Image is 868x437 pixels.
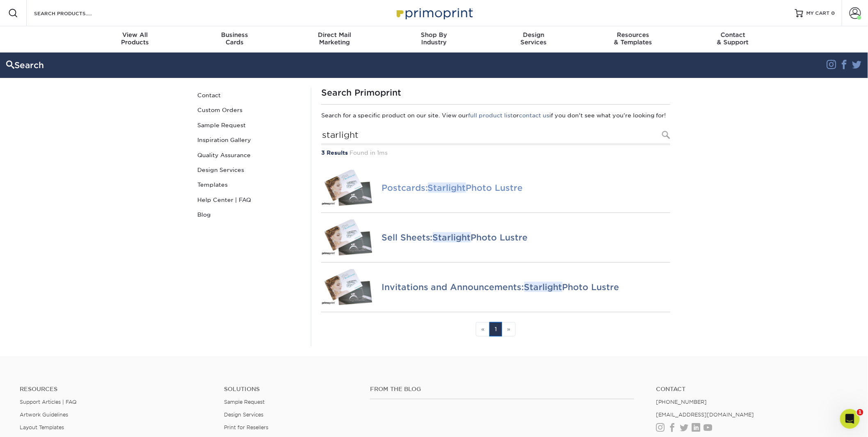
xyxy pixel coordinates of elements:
a: 1 [489,322,502,336]
p: Search for a specific product on our site. View our or if you don't see what you're looking for! [321,111,670,119]
span: Direct Mail [285,31,384,39]
div: Products [85,31,185,46]
span: 0 [831,10,835,16]
a: Help Center | FAQ [194,192,305,207]
a: Inspiration Gallery [194,133,305,147]
a: DesignServices [484,26,583,53]
a: View AllProducts [85,26,185,53]
img: Postcards: Starlight Photo Lustre [321,170,375,206]
a: Artwork Guidelines [20,412,68,418]
div: Industry [384,31,484,46]
a: Design Services [224,412,263,418]
a: Shop ByIndustry [384,26,484,53]
a: Invitations and Announcements: Starlight Photo Lustre Invitations and Announcements:StarlightPhot... [321,263,670,312]
a: Quality Assurance [194,148,305,162]
span: View All [85,31,185,39]
span: Contact [683,31,783,39]
a: full product list [468,112,513,119]
a: Blog [194,207,305,222]
div: & Templates [583,31,683,46]
span: Found in 1ms [349,149,388,156]
a: Sell Sheets: Starlight Photo Lustre Sell Sheets:StarlightPhoto Lustre [321,213,670,262]
div: Services [484,31,583,46]
span: Resources [583,31,683,39]
h4: Sell Sheets: Photo Lustre [381,233,670,243]
h4: Solutions [224,386,358,393]
a: Templates [194,177,305,192]
img: Invitations and Announcements: Starlight Photo Lustre [321,269,375,305]
input: SEARCH PRODUCTS..... [33,8,113,18]
a: Contact [194,88,305,103]
div: Cards [185,31,285,46]
div: Marketing [285,31,384,46]
img: Primoprint [393,4,475,22]
a: [PHONE_NUMBER] [656,399,707,405]
span: Shop By [384,31,484,39]
a: Support Articles | FAQ [20,399,77,405]
em: Starlight [524,282,562,292]
span: MY CART [806,10,830,17]
a: Sample Request [194,118,305,133]
span: 1 [857,409,863,416]
a: Contact& Support [683,26,783,53]
input: Search Products... [321,126,670,145]
a: Direct MailMarketing [285,26,384,53]
h4: From the Blog [370,386,634,393]
a: Design Services [194,162,305,177]
h4: Invitations and Announcements: Photo Lustre [381,282,670,292]
a: [EMAIL_ADDRESS][DOMAIN_NAME] [656,412,754,418]
a: Contact [656,386,848,393]
span: Design [484,31,583,39]
a: Layout Templates [20,424,64,430]
a: Custom Orders [194,103,305,117]
a: BusinessCards [185,26,285,53]
strong: 3 Results [321,149,348,156]
img: Sell Sheets: Starlight Photo Lustre [321,220,375,256]
div: & Support [683,31,783,46]
h1: Search Primoprint [321,88,670,98]
a: Postcards: Starlight Photo Lustre Postcards:StarlightPhoto Lustre [321,163,670,213]
iframe: Intercom live chat [840,409,860,429]
span: Business [185,31,285,39]
a: contact us [519,112,549,119]
a: Print for Resellers [224,424,268,430]
a: Resources& Templates [583,26,683,53]
h4: Resources [20,386,212,393]
em: Starlight [428,183,466,193]
a: Sample Request [224,399,265,405]
h4: Postcards: Photo Lustre [381,183,670,193]
em: Starlight [433,232,471,243]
